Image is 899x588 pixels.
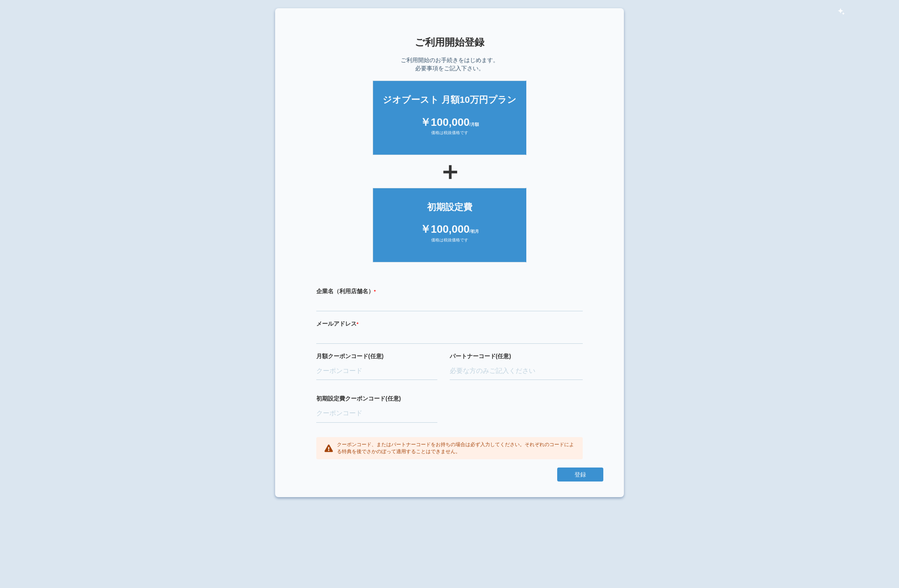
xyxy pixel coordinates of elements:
div: 価格は税抜価格です [381,130,518,142]
label: 初期設定費クーポンコード(任意) [316,394,437,403]
div: 初期設定費 [381,201,518,213]
p: ご利用開始のお手続きをはじめます。 必要事項をご記入下さい。 [401,56,499,72]
span: /初月 [469,229,479,234]
div: ￥100,000 [381,115,518,130]
label: メールアドレス [316,319,583,328]
div: 価格は税抜価格です [381,237,518,250]
input: クーポンコード [316,362,437,380]
div: ￥100,000 [381,222,518,237]
button: 登録 [557,468,603,482]
div: ＋ [296,159,603,184]
span: /月額 [469,122,479,127]
input: 必要な方のみご記入ください [450,362,583,380]
label: パートナーコード(任意) [450,352,583,360]
h1: ご利用開始登録 [296,37,603,48]
label: 企業名（利用店舗名） [316,287,583,295]
div: ジオブースト 月額10万円プラン [381,93,518,106]
label: 月額クーポンコード(任意) [316,352,437,360]
p: クーポンコード、またはパートナーコードをお持ちの場合は必ず入力してください。それぞれのコードによる特典を後でさかのぼって適用することはできません。 [337,441,574,455]
input: クーポンコード [316,405,437,423]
